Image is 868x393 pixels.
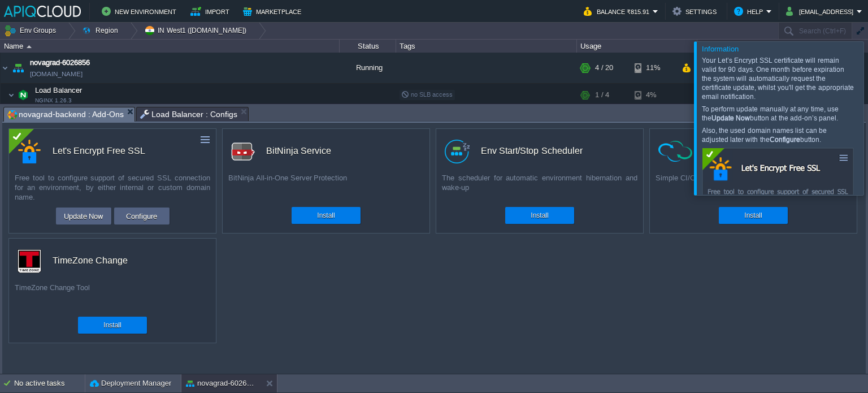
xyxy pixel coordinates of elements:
[90,378,171,389] button: Deployment Manager
[243,5,305,18] button: Marketplace
[584,5,653,18] button: Balance ₹815.91
[340,40,396,53] div: Status
[34,86,84,94] a: Load BalancerNGINX 1.26.3
[14,374,85,392] div: No active tasks
[595,53,613,83] div: 4 / 20
[702,45,739,53] span: Information
[103,319,121,331] button: Install
[635,84,671,106] div: 4%
[4,6,81,17] img: APIQCloud
[397,40,576,53] div: Tags
[30,57,90,68] a: novagrad-6026856
[27,45,32,48] img: AMDAwAAAACH5BAEAAAAALAAAAAABAAEAAAICRAEAOw==
[223,173,429,201] div: BitNinja All-in-One Server Protection
[53,249,128,273] div: TimeZone Change
[672,5,720,18] button: Settings
[595,84,609,106] div: 1 / 4
[786,5,857,18] button: [EMAIL_ADDRESS]
[4,23,60,38] button: Env Groups
[123,209,160,223] button: Configure
[650,173,857,201] div: Simple CI/CD pipeline for Git projects.
[578,40,697,53] div: Usage
[60,209,107,223] button: Update Now
[15,84,31,106] img: AMDAwAAAACH5BAEAAAAALAAAAAABAAEAAAICRAEAOw==
[1,53,10,83] img: AMDAwAAAACH5BAEAAAAALAAAAAABAAEAAAICRAEAOw==
[266,139,331,163] div: BitNinja Service
[53,139,145,163] div: Let's Encrypt Free SSL
[144,23,250,38] button: IN West1 ([DOMAIN_NAME])
[770,136,800,144] strong: Configure
[734,5,766,18] button: Help
[702,148,854,241] img: Let's encrypt addon configuration
[401,91,453,98] span: no SLB access
[702,56,854,101] p: Your Let’s Encrypt SSL certificate will remain valid for 90 days. One month before expiration the...
[658,141,692,162] img: ci-cd-icon.png
[340,53,396,83] div: Running
[436,173,643,201] div: The scheduler for automatic environment hibernation and wake-up
[190,5,233,18] button: Import
[102,5,180,18] button: New Environment
[445,140,470,163] img: logo.png
[744,210,762,221] button: Install
[9,283,216,311] div: TimeZone Change Tool
[231,140,255,163] img: logo.png
[8,84,15,106] img: AMDAwAAAACH5BAEAAAAALAAAAAABAAEAAAICRAEAOw==
[481,139,583,163] div: Env Start/Stop Scheduler
[317,210,335,221] button: Install
[186,378,257,389] button: novagrad-6026856
[82,23,122,38] button: Region
[702,105,854,123] p: To perform update manually at any time, use the button at the add-on’s panel.
[30,68,83,80] a: [DOMAIN_NAME]
[35,97,72,104] span: NGINX 1.26.3
[7,107,124,122] span: novagrad-backend : Add-Ons
[10,53,26,83] img: AMDAwAAAACH5BAEAAAAALAAAAAABAAEAAAICRAEAOw==
[711,114,750,122] strong: Update Now
[140,107,237,121] span: Load Balancer : Configs
[34,85,84,95] span: Load Balancer
[531,210,548,221] button: Install
[635,53,671,83] div: 11%
[1,40,339,53] div: Name
[702,126,854,144] p: Also, the used domain names list can be adjusted later with the button.
[9,173,216,202] div: Free tool to configure support of secured SSL connection for an environment, by either internal o...
[18,249,41,273] img: timezone-logo.png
